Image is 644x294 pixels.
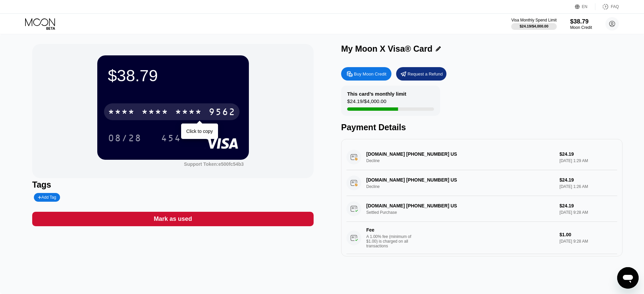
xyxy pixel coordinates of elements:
div: Visa Monthly Spend Limit [511,18,556,22]
div: Add Tag [38,195,56,200]
div: FeeA 1.00% fee (minimum of $1.00) is charged on all transactions$1.00[DATE] 9:28 AM [346,222,617,254]
div: Request a Refund [408,71,443,77]
div: 08/28 [108,134,142,144]
div: Click to copy [186,129,213,134]
div: $38.79 [570,18,592,25]
div: Buy Moon Credit [341,67,391,81]
div: $1.00 [559,232,617,237]
div: 9562 [209,107,235,118]
div: Moon Credit [570,25,592,30]
div: EN [575,3,595,10]
div: $38.79 [108,66,238,85]
div: 454 [161,134,181,144]
div: Mark as used [154,215,192,223]
div: $38.79Moon Credit [570,18,592,30]
div: My Moon X Visa® Card [341,44,432,54]
div: 08/28 [103,130,147,146]
div: 454 [156,130,186,146]
div: This card’s monthly limit [347,91,406,97]
div: $24.19 / $4,000.00 [347,98,386,107]
div: EN [582,4,588,9]
div: Add Tag [34,193,60,202]
div: Payment Details [341,122,623,132]
div: [DATE] 9:28 AM [559,239,617,244]
div: Tags [32,180,314,190]
div: Fee [366,227,413,233]
div: FAQ [611,4,619,9]
div: Support Token:e500fc54b3 [184,161,244,167]
div: Request a Refund [396,67,446,81]
div: FAQ [595,3,619,10]
div: Mark as used [32,212,314,226]
div: Buy Moon Credit [354,71,386,77]
div: Visa Monthly Spend Limit$24.19/$4,000.00 [511,18,556,30]
div: $24.19 / $4,000.00 [520,24,548,28]
iframe: Button to launch messaging window [617,267,639,289]
div: Support Token: e500fc54b3 [184,161,244,167]
div: A 1.00% fee (minimum of $1.00) is charged on all transactions [366,234,417,248]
